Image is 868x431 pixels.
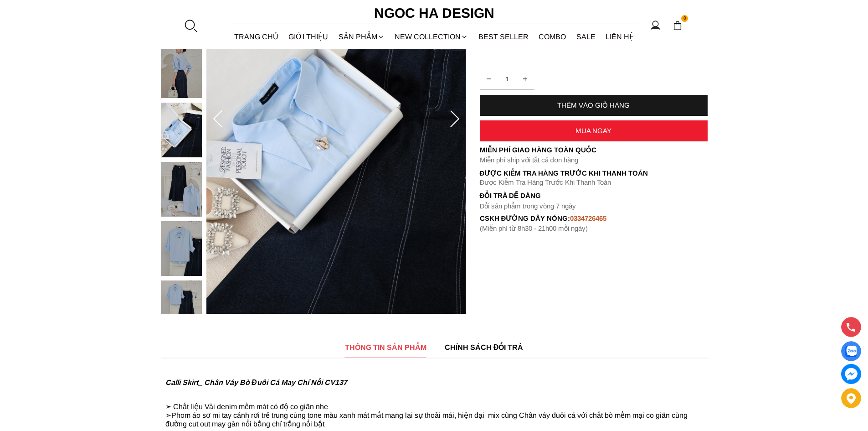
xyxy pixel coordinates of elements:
font: 0334726465 [570,214,606,222]
h6: Đổi trả dễ dàng [480,192,708,199]
span: 0 [681,15,688,22]
p: Được Kiểm Tra Hàng Trước Khi Thanh Toán [480,169,708,177]
a: GIỚI THIỆU [283,25,334,49]
p: Được Kiểm Tra Hàng Trước Khi Thanh Toán [480,178,708,187]
a: messenger [841,364,861,384]
img: img-CART-ICON-ksit0nf1 [673,21,683,31]
div: MUA NGAY [480,127,708,135]
img: Calli Skirt_ Chân Váy Bò Đuôi Cá May Chỉ Nổi CV137_mini_2 [161,43,202,98]
a: BEST SELLER [473,25,534,49]
a: SALE [571,25,601,49]
img: Display image [845,346,857,357]
font: Miễn phí ship với tất cả đơn hàng [480,156,578,164]
img: Calli Skirt_ Chân Váy Bò Đuôi Cá May Chỉ Nổi CV137_mini_5 [161,221,202,276]
span: CHÍNH SÁCH ĐỔI TRẢ [445,342,524,353]
div: THÊM VÀO GIỎ HÀNG [480,101,708,109]
img: Calli Skirt_ Chân Váy Bò Đuôi Cá May Chỉ Nổi CV137_mini_3 [161,103,202,157]
a: Ngoc Ha Design [366,2,503,24]
font: Miễn phí giao hàng toàn quốc [480,146,596,154]
a: Display image [841,341,861,361]
a: Combo [534,25,571,49]
span: THÔNG TIN SẢN PHẨM [345,342,426,353]
input: Quantity input [480,70,534,88]
a: NEW COLLECTION [390,25,473,49]
font: cskh đường dây nóng: [480,214,570,222]
p: ➣ Chất liệu Vải denim mềm mát có độ co giãn nhẹ ➣Phom áo sơ mi tay cánh rơi trẻ trung cùng tone m... [165,394,703,428]
a: LIÊN HỆ [601,25,639,49]
img: Calli Skirt_ Chân Váy Bò Đuôi Cá May Chỉ Nổi CV137_mini_4 [161,162,202,217]
a: TRANG CHỦ [229,25,284,49]
font: (Miễn phí từ 8h30 - 21h00 mỗi ngày) [480,224,588,232]
font: Đổi sản phẩm trong vòng 7 ngày [480,202,576,210]
img: Calli Skirt_ Chân Váy Bò Đuôi Cá May Chỉ Nổi CV137_mini_6 [161,280,202,335]
strong: Calli Skirt_ Chân Váy Bò Đuôi Cá May Chỉ Nổi CV137 [165,379,347,386]
div: SẢN PHẨM [334,25,390,49]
